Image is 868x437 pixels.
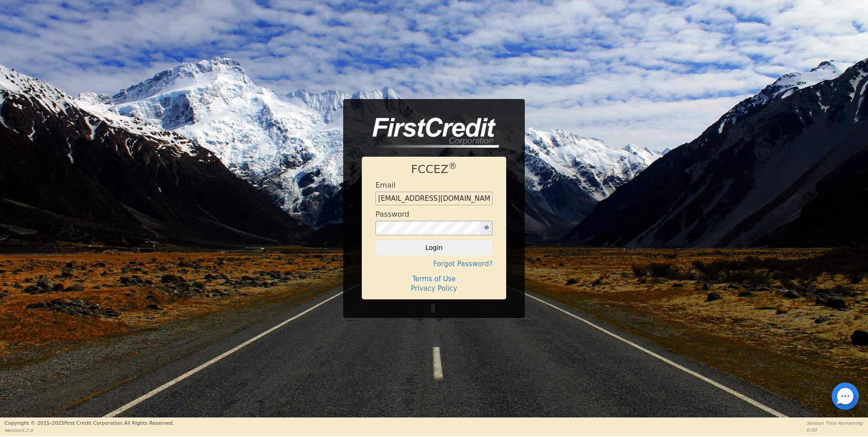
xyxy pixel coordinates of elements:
[449,161,457,171] sup: ®
[375,260,493,268] h4: Forgot Password?
[375,192,493,205] input: Enter email
[807,420,863,427] p: Session Time Remaining:
[375,221,481,235] input: password
[375,163,493,176] h1: FCCEZ
[124,420,174,426] span: All Rights Reserved.
[5,420,174,427] p: Copyright © 2015- 2025 First Credit Corporation.
[5,427,174,434] p: Version 3.2.0
[375,284,493,293] h4: Privacy Policy
[375,240,493,255] button: Login
[807,427,863,433] p: 0:00
[375,210,409,218] h4: Password
[375,275,493,283] h4: Terms of Use
[362,118,499,148] img: logo-CMu_cnol.png
[375,181,395,189] h4: Email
